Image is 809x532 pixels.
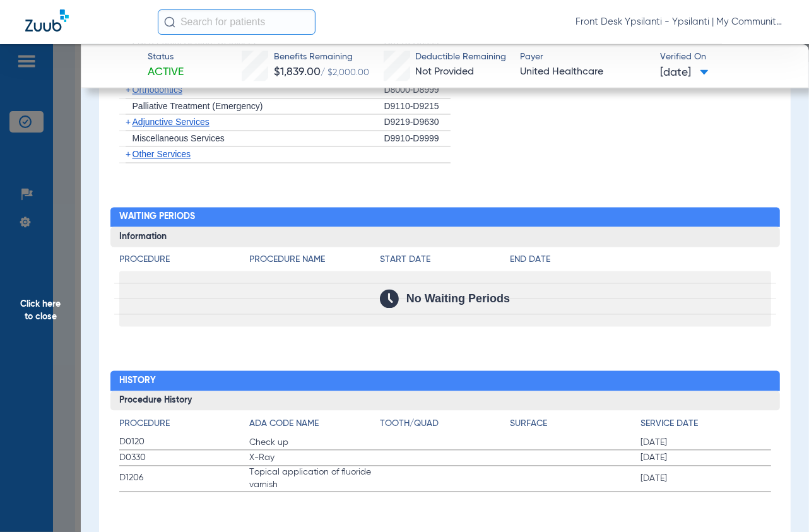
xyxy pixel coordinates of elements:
h4: Surface [510,418,641,431]
span: D0330 [119,452,250,465]
span: + [126,117,131,127]
img: Zuub Logo [25,9,69,32]
span: Palliative Treatment (Emergency) [133,102,263,112]
h4: End Date [510,254,771,267]
span: Miscellaneous Services [133,134,225,144]
div: D9219-D9630 [384,115,451,131]
span: United Healthcare [520,65,649,81]
span: Payer [520,51,649,64]
span: Orthodontics [133,85,182,95]
h3: Information [110,227,780,247]
span: [DATE] [641,473,771,485]
app-breakdown-title: Tooth/Quad [380,418,511,435]
span: [DATE] [641,452,771,464]
h4: Tooth/Quad [380,418,511,431]
app-breakdown-title: Procedure Name [249,254,380,271]
span: Benefits Remaining [274,51,369,64]
span: D0120 [119,436,250,449]
app-breakdown-title: End Date [510,254,771,271]
h4: Procedure [119,418,250,431]
span: Topical application of fluoride varnish [249,466,380,492]
span: [DATE] [641,437,771,449]
app-breakdown-title: Service Date [641,418,771,435]
h4: Start Date [380,254,511,267]
h2: History [110,371,780,391]
span: $1,839.00 [274,67,321,78]
span: Active [148,65,184,81]
span: Front Desk Ypsilanti - Ypsilanti | My Community Dental Centers [576,16,784,28]
span: Check up [249,437,380,449]
img: Search Icon [164,16,175,28]
h3: Procedure History [110,391,780,411]
span: No Waiting Periods [406,293,510,305]
input: Search for patients [158,9,316,35]
iframe: Chat Widget [746,471,809,532]
span: / $2,000.00 [321,69,369,78]
h4: Procedure [119,254,250,267]
div: D9910-D9999 [384,131,451,148]
div: D8000-D8999 [384,83,451,99]
span: Deductible Remaining [415,51,506,64]
span: Other Services [133,150,191,160]
h4: ADA Code Name [249,418,380,431]
img: Calendar [380,290,399,309]
span: + [126,85,131,95]
app-breakdown-title: Procedure [119,254,250,271]
span: [DATE] [660,66,709,81]
span: X-Ray [249,452,380,464]
span: Status [148,51,184,64]
span: Not Provided [415,68,474,78]
h4: Procedure Name [249,254,380,267]
app-breakdown-title: Surface [510,418,641,435]
app-breakdown-title: ADA Code Name [249,418,380,435]
span: D1206 [119,472,250,485]
div: D9110-D9215 [384,99,451,115]
span: Adjunctive Services [133,117,210,127]
app-breakdown-title: Start Date [380,254,511,271]
span: Verified On [660,51,789,64]
h2: Waiting Periods [110,208,780,228]
app-breakdown-title: Procedure [119,418,250,435]
h4: Service Date [641,418,771,431]
span: + [126,150,131,160]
